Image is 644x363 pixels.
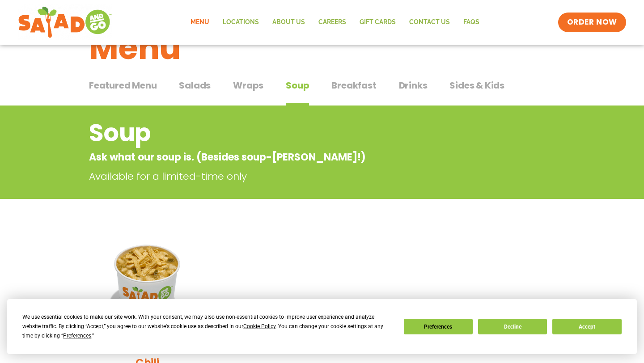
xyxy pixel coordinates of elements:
[312,12,353,33] a: Careers
[286,79,309,92] span: Soup
[478,319,547,334] button: Decline
[18,4,112,40] img: new-SAG-logo-768×292
[216,12,266,33] a: Locations
[402,12,457,33] a: Contact Us
[243,323,275,329] span: Cookie Policy
[89,24,555,72] h1: Menu
[7,299,637,354] div: Cookie Consent Prompt
[89,76,555,106] div: Tabbed content
[353,12,402,33] a: GIFT CARDS
[552,319,621,334] button: Accept
[22,312,393,341] div: We use essential cookies to make our site work. With your consent, we may also use non-essential ...
[89,169,487,184] p: Available for a limited-time only
[404,319,473,334] button: Preferences
[558,13,626,32] a: ORDER NOW
[89,79,157,92] span: Featured Menu
[184,12,486,33] nav: Menu
[89,150,483,165] p: Ask what our soup is. (Besides soup-[PERSON_NAME]!)
[179,79,211,92] span: Salads
[266,12,312,33] a: About Us
[331,79,376,92] span: Breakfast
[63,333,91,339] span: Preferences
[96,229,199,333] img: Product photo for Green Enchilada Chili
[567,17,617,28] span: ORDER NOW
[233,79,263,92] span: Wraps
[449,79,504,92] span: Sides & Kids
[399,79,428,92] span: Drinks
[184,12,216,33] a: Menu
[89,115,483,151] h2: Soup
[457,12,486,33] a: FAQs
